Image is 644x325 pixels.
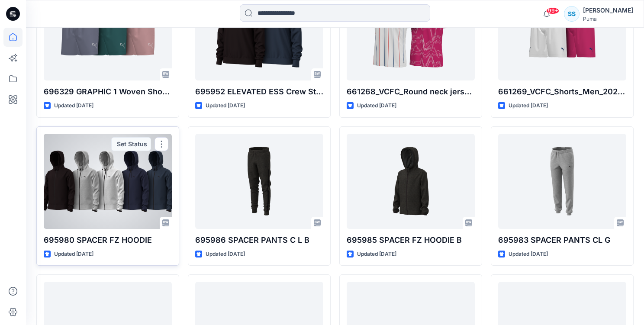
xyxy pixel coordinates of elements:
p: Updated [DATE] [54,250,93,259]
p: Updated [DATE] [357,250,396,259]
p: 695983 SPACER PANTS CL G [498,234,626,246]
span: 99+ [546,7,559,14]
p: 661268_VCFC_Round neck jersey_Men_20250818 [347,86,475,98]
a: 695980 SPACER FZ HOODIE [44,134,172,229]
div: SS [564,6,580,22]
p: 695986 SPACER PANTS C L B [195,234,323,246]
p: Updated [DATE] [509,250,548,259]
p: 661269_VCFC_Shorts_Men_20250818 [498,86,626,98]
a: 695985 SPACER FZ HOODIE B [347,134,475,229]
div: [PERSON_NAME] [583,5,633,16]
p: Updated [DATE] [54,101,93,110]
a: 695986 SPACER PANTS C L B [195,134,323,229]
p: 695980 SPACER FZ HOODIE [44,234,172,246]
p: Updated [DATE] [206,250,245,259]
p: Updated [DATE] [206,101,245,110]
p: 695952 ELEVATED ESS Crew Standard F L [195,86,323,98]
a: 695983 SPACER PANTS CL G [498,134,626,229]
p: 695985 SPACER FZ HOODIE B [347,234,475,246]
div: Puma [583,16,633,22]
p: Updated [DATE] [357,101,396,110]
p: Updated [DATE] [509,101,548,110]
p: 696329 GRAPHIC 1 Woven Short 5'' [44,86,172,98]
